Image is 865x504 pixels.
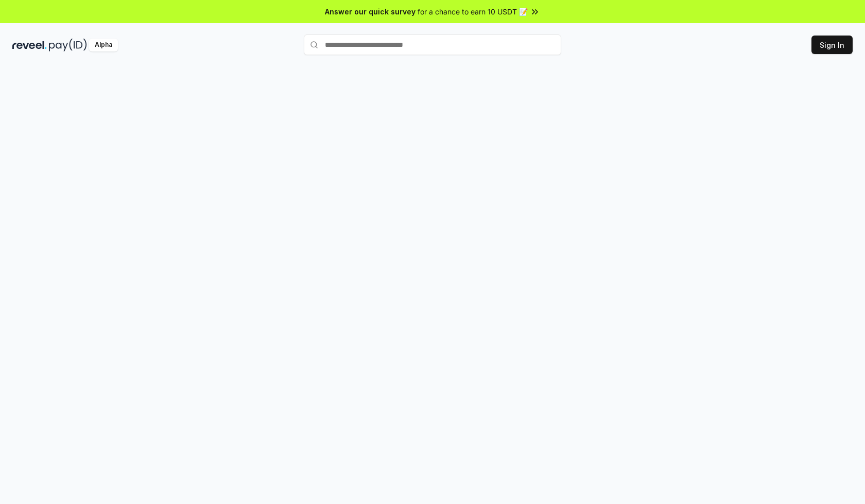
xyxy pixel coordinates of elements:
[12,39,47,51] img: reveel_dark
[811,36,853,54] button: Sign In
[89,39,118,51] div: Alpha
[325,6,416,17] span: Answer our quick survey
[49,39,87,51] img: pay_id
[418,6,528,17] span: for a chance to earn 10 USDT 📝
